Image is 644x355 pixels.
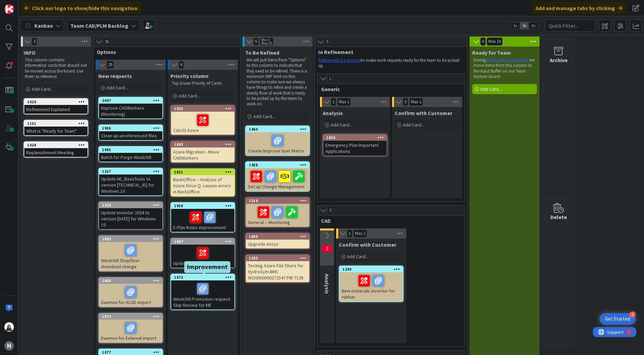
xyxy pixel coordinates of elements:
div: 1669 [246,234,309,240]
div: E-Plan Roles improvement [171,209,234,232]
div: 1821 [174,170,234,174]
div: 1028Replenishment Meeting [24,142,88,157]
a: Refinement is a process [318,57,361,63]
a: 1985Batch for Purge Windchill [98,146,163,162]
div: Update Inventor 2024 to version [DATE] for Windows 10 [99,208,162,229]
a: 1074Daemon for External import [98,313,163,343]
div: 1319 [246,198,309,204]
div: Max 10 [261,42,272,45]
p: Top-Down Priority of Cards [172,81,234,86]
div: Open Get Started checklist, remaining modules: 2 [600,313,636,325]
div: 1460Create/Improve User Matrix [246,126,309,155]
a: 1023Windchill Shopfloor download change [98,235,163,272]
div: 1293Testing Azure File Share for HydroSym BMC WO0000000272547 PBI 7138 [246,255,309,282]
div: Azure Migration - Move CADWorkers [171,147,234,162]
div: 1958 [174,203,234,208]
div: 1068Daemon for ACAD import [99,278,162,307]
div: Upgrade Ansys [246,240,309,248]
a: 1319General -- Monitoring [245,197,310,227]
div: 1240 [343,267,403,272]
div: Update HE_BaseTools to version [TECHNICAL_ID] for Windows 10 [99,174,162,195]
div: 1669Upgrade Ansys [246,234,309,248]
div: 1985Batch for Purge Windchill [99,147,162,162]
div: 1958E-Plan Roles improvement [171,203,234,232]
div: New materials Inventor for rubber [340,272,403,301]
div: Emergency Plan Important Applications [323,141,387,156]
div: 1986 [102,126,162,131]
div: 1028 [27,143,88,147]
a: 1240New materials Inventor for rubber [339,266,404,302]
input: Quick Filter... [545,20,595,32]
span: 1 [327,75,333,83]
div: Daemon for ACAD import [99,284,162,307]
b: Team CAD/PLM Backlog [70,22,128,29]
div: 1077 [102,350,162,355]
div: 1067Update Delftship software [171,239,234,268]
img: Visit kanbanzone.com [4,4,14,14]
div: Update Delftship software [171,245,234,268]
div: 2047Improve CADWorkers (Monitoring) [99,98,162,118]
a: 1669Upgrade Ansys [245,233,310,249]
div: Improve CADWorkers (Monitoring) [99,104,162,118]
span: 2 [321,245,333,253]
div: Max 1 [355,232,365,235]
a: 1958E-Plan Roles improvement [170,202,235,233]
div: 1030 [326,135,387,140]
div: Windchill Shopfloor download change [99,242,162,271]
span: Confirm with Customer [339,241,396,248]
p: During we move items from this column to the Input Buffer on our Team Kanban Board. [474,57,536,79]
div: 1985 [102,147,162,152]
a: 1068Daemon for ACAD import [98,277,163,307]
div: 1131What is "Ready for Team" [24,120,88,135]
div: 1821 [171,169,234,175]
div: 2047 [99,98,162,104]
span: 0 [480,37,486,46]
a: 1237Update HE_BaseTools to version [TECHNICAL_ID] for Windows 10 [98,168,163,196]
div: 1239Update Inventor 2024 to version [DATE] for Windows 10 [99,202,162,229]
span: Add Card... [32,86,53,92]
span: Ready for Team [472,49,511,56]
span: Add Card... [179,93,200,99]
div: 1035 [174,106,234,111]
span: Generic [321,86,456,92]
div: 1986 [99,125,162,131]
div: 1237 [102,169,162,174]
div: Testing Azure File Share for HydroSym BMC WO0000000272547 PBI 7138 [246,261,309,282]
div: 1458 [249,163,309,167]
div: Get Started [605,316,630,322]
div: Set up Change Management [246,168,309,191]
p: This column contains information cards that should not be moved across the board. Use them as ref... [25,57,87,79]
a: 1030Emergency Plan Important Applications [323,134,387,156]
div: 1072Windchill Promotion request Skip Review for ME [171,274,234,309]
div: Delete [550,213,567,221]
div: Clean up unreferenced files [99,131,162,140]
div: 1319General -- Monitoring [246,198,309,227]
div: Click our logo to show/hide this navigation [21,2,141,14]
a: 1131What is "Ready for Team" [24,120,88,136]
span: New requests [98,73,132,79]
div: 1023 [102,237,162,241]
div: 2 [630,311,636,318]
a: 1035Calc03 Azure [170,105,235,135]
span: 0 [403,98,408,106]
div: 1293 [249,256,309,261]
span: 3 [327,206,333,214]
div: 1458Set up Change Management [246,162,309,191]
span: 29 [106,61,114,69]
span: 3 [32,37,37,46]
a: 1239Update Inventor 2024 to version [DATE] for Windows 10 [98,201,163,230]
div: 1074 [102,314,162,319]
a: Replenishment Meetings [486,57,529,63]
div: 1843 [174,142,234,147]
div: Archive [550,56,568,64]
div: Add and manage tabs by clicking [532,2,626,14]
div: 1067 [171,239,234,245]
div: 1067 [174,239,234,244]
div: Refinement Explained [24,105,88,114]
div: 1035 [171,106,234,112]
a: 1067Update Delftship software [170,238,235,268]
span: Priority column [170,73,208,79]
div: 1068 [102,278,162,283]
span: Add Card... [331,122,352,128]
div: 1020Refinement Explained [24,99,88,114]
